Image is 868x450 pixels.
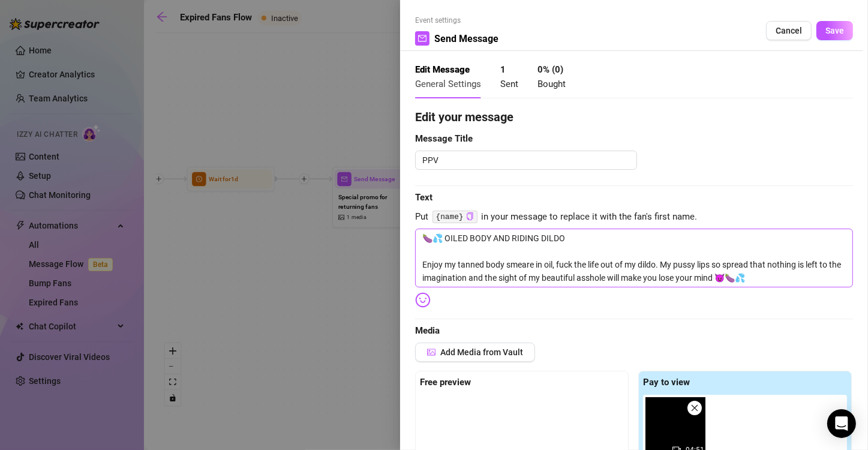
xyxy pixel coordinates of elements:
textarea: PPV [415,151,637,170]
strong: Edit your message [415,110,513,124]
span: Send Message [434,31,498,46]
span: picture [427,348,435,356]
strong: Text [415,192,433,203]
span: Cancel [776,26,802,35]
span: Bought [537,79,566,89]
strong: 1 [500,64,506,75]
div: Open Intercom Messenger [827,409,856,438]
strong: Free preview [420,377,471,388]
span: General Settings [415,79,481,89]
span: Add Media from Vault [440,347,523,357]
strong: Pay to view [643,377,690,388]
strong: Message Title [415,133,473,144]
span: Sent [500,79,518,89]
img: svg%3e [415,292,431,308]
button: Cancel [766,21,812,40]
span: copy [466,212,474,220]
code: {name} [433,211,477,223]
span: Save [825,26,844,35]
strong: Edit Message [415,64,470,75]
span: close [690,404,699,412]
button: Click to Copy [466,212,474,221]
button: Save [816,21,853,40]
span: Put in your message to replace it with the fan's first name. [415,210,853,224]
span: Event settings [415,15,498,26]
strong: 0 % ( 0 ) [537,64,563,75]
strong: Media [415,325,440,336]
span: mail [418,34,427,43]
textarea: 🍆💦 OILED BODY AND RIDING DILDO Enjoy my tanned body smeare in oil, fuck the life out of my dildo.... [415,229,853,287]
button: Add Media from Vault [415,343,535,362]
